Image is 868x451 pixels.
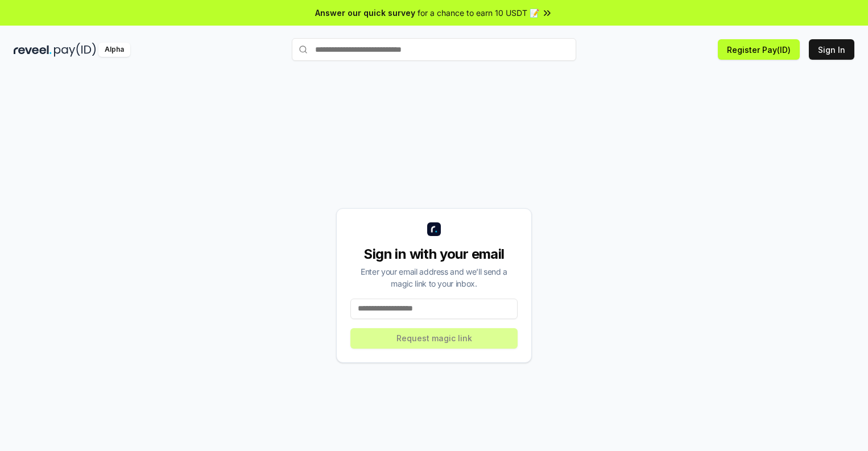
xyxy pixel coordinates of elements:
img: logo_small [427,222,441,236]
img: pay_id [54,43,96,57]
div: Alpha [98,43,130,57]
span: Answer our quick survey [315,7,415,19]
button: Sign In [809,39,854,60]
img: reveel_dark [14,43,52,57]
div: Sign in with your email [350,245,518,263]
button: Register Pay(ID) [718,39,800,60]
div: Enter your email address and we’ll send a magic link to your inbox. [350,266,518,289]
span: for a chance to earn 10 USDT 📝 [418,7,539,19]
